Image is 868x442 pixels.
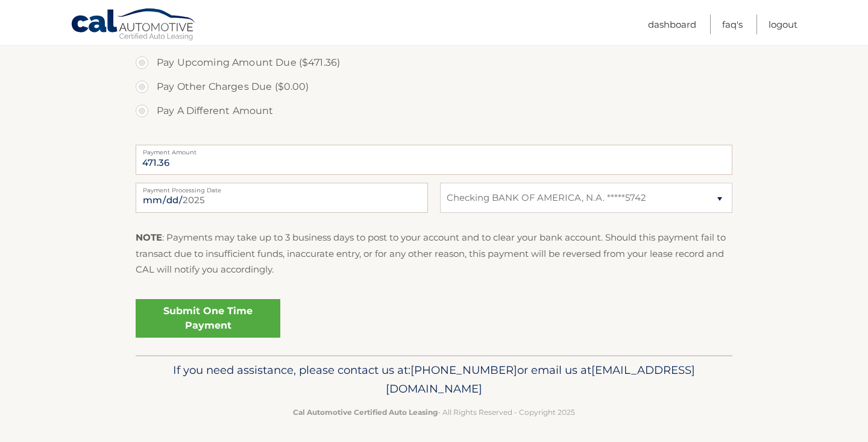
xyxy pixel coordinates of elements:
a: Cal Automotive [71,8,197,43]
label: Pay A Different Amount [136,99,732,123]
a: Logout [769,14,797,34]
a: Dashboard [648,14,696,34]
label: Payment Processing Date [136,183,428,192]
label: Payment Amount [136,145,732,154]
a: Submit One Time Payment [136,299,280,338]
a: FAQ's [722,14,743,34]
strong: NOTE [136,232,162,243]
label: Pay Other Charges Due ($0.00) [136,75,732,99]
strong: Cal Automotive Certified Auto Leasing [293,408,438,417]
p: If you need assistance, please contact us at: or email us at [143,361,725,399]
p: : Payments may take up to 3 business days to post to your account and to clear your bank account.... [136,230,732,277]
span: [PHONE_NUMBER] [410,363,517,377]
input: Payment Date [136,183,428,213]
label: Pay Upcoming Amount Due ($471.36) [136,51,732,75]
p: - All Rights Reserved - Copyright 2025 [143,406,725,418]
input: Payment Amount [136,145,732,175]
